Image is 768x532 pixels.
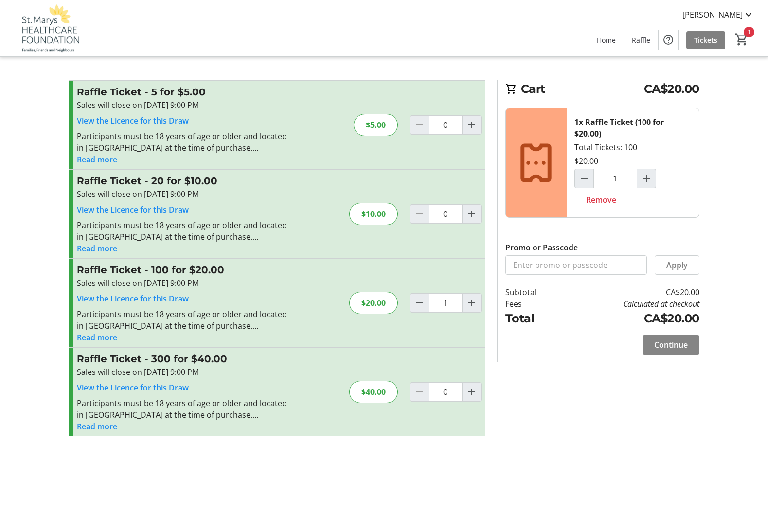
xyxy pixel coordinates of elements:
h3: Raffle Ticket - 20 for $10.00 [77,174,289,188]
td: Fees [505,298,562,310]
button: Increment by one [463,116,481,134]
label: Promo or Passcode [505,242,578,253]
div: Total Tickets: 100 [567,108,699,217]
div: Sales will close on [DATE] 9:00 PM [77,366,289,378]
button: Decrement by one [410,294,429,312]
button: Increment by one [637,169,656,188]
div: Sales will close on [DATE] 9:00 PM [77,99,289,111]
span: Continue [654,339,688,351]
input: Raffle Ticket Quantity [429,204,463,224]
div: $10.00 [349,203,398,225]
input: Raffle Ticket Quantity [429,382,463,402]
button: Apply [655,255,699,275]
a: View the Licence for this Draw [77,204,189,215]
span: CA$20.00 [644,80,699,98]
button: Continue [643,335,699,355]
button: Read more [77,332,117,343]
div: Sales will close on [DATE] 9:00 PM [77,188,289,200]
div: 1x Raffle Ticket (100 for $20.00) [574,116,691,140]
h2: Cart [505,80,699,100]
span: Apply [666,259,688,271]
td: CA$20.00 [561,286,699,298]
input: Raffle Ticket (100 for $20.00) Quantity [593,169,637,188]
button: Read more [77,421,117,432]
a: View the Licence for this Draw [77,115,189,126]
h3: Raffle Ticket - 300 for $40.00 [77,352,289,366]
input: Raffle Ticket Quantity [429,293,463,313]
a: Raffle [624,31,658,49]
div: Participants must be 18 years of age or older and located in [GEOGRAPHIC_DATA] at the time of pur... [77,130,289,154]
button: Read more [77,154,117,165]
h3: Raffle Ticket - 5 for $5.00 [77,85,289,99]
a: View the Licence for this Draw [77,293,189,304]
button: Increment by one [463,205,481,223]
td: Total [505,310,562,327]
span: Raffle [632,35,650,45]
td: Subtotal [505,286,562,298]
td: CA$20.00 [561,310,699,327]
button: Decrement by one [575,169,593,188]
button: [PERSON_NAME] [675,7,762,22]
div: Participants must be 18 years of age or older and located in [GEOGRAPHIC_DATA] at the time of pur... [77,397,289,421]
a: View the Licence for this Draw [77,382,189,393]
span: Remove [586,194,616,206]
div: $20.00 [574,155,598,167]
button: Cart [733,31,750,48]
button: Increment by one [463,294,481,312]
span: [PERSON_NAME] [682,9,743,20]
span: Tickets [694,35,717,45]
div: Participants must be 18 years of age or older and located in [GEOGRAPHIC_DATA] at the time of pur... [77,219,289,243]
span: Home [597,35,616,45]
a: Home [589,31,624,49]
td: Calculated at checkout [561,298,699,310]
button: Help [659,30,678,50]
a: Tickets [686,31,725,49]
img: St. Marys Healthcare Foundation's Logo [6,4,92,53]
h3: Raffle Ticket - 100 for $20.00 [77,263,289,277]
button: Increment by one [463,383,481,401]
div: Participants must be 18 years of age or older and located in [GEOGRAPHIC_DATA] at the time of pur... [77,308,289,332]
div: $5.00 [354,114,398,136]
input: Enter promo or passcode [505,255,647,275]
div: Sales will close on [DATE] 9:00 PM [77,277,289,289]
div: $40.00 [349,381,398,403]
button: Read more [77,243,117,254]
div: $20.00 [349,292,398,314]
input: Raffle Ticket Quantity [429,115,463,135]
button: Remove [574,190,628,210]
